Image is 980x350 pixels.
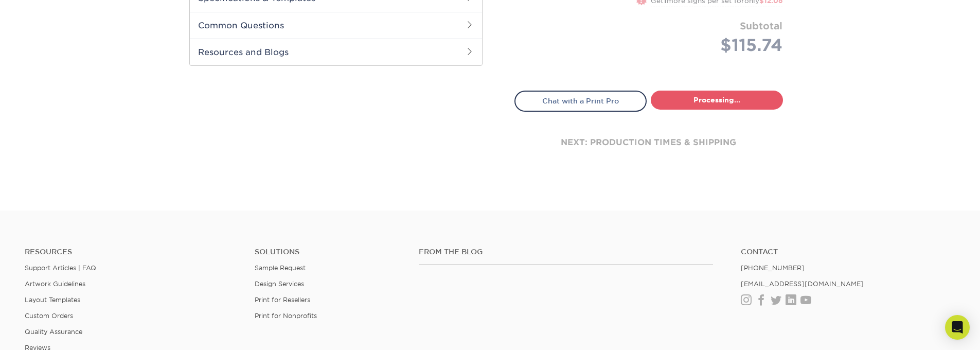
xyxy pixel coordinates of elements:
[419,248,713,256] h4: From the Blog
[514,112,783,173] div: next: production times & shipping
[255,296,310,304] a: Print for Resellers
[255,248,403,256] h4: Solutions
[651,91,783,109] a: Processing...
[741,248,955,256] a: Contact
[25,248,239,256] h4: Resources
[25,280,85,288] a: Artwork Guidelines
[25,312,73,320] a: Custom Orders
[25,264,96,272] a: Support Articles | FAQ
[945,315,970,340] div: Open Intercom Messenger
[25,328,82,336] a: Quality Assurance
[190,12,482,39] h2: Common Questions
[741,264,805,272] a: [PHONE_NUMBER]
[255,280,304,288] a: Design Services
[255,312,317,320] a: Print for Nonprofits
[741,280,864,288] a: [EMAIL_ADDRESS][DOMAIN_NAME]
[190,39,482,65] h2: Resources and Blogs
[25,296,80,304] a: Layout Templates
[255,264,306,272] a: Sample Request
[514,91,647,111] a: Chat with a Print Pro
